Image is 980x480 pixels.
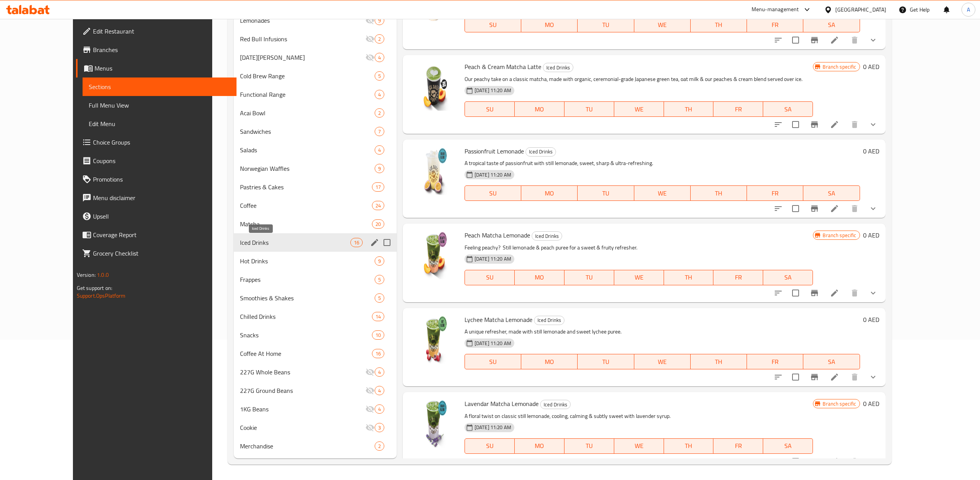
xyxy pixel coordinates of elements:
button: TH [664,438,714,454]
div: items [372,330,384,340]
div: Norwegian Waffles9 [234,159,397,178]
span: TH [667,440,711,451]
div: items [375,293,384,303]
button: MO [515,438,564,454]
span: 24 [372,202,384,209]
span: 227G Whole Beans [240,367,365,377]
div: Red Bull Infusions2 [234,30,397,48]
a: Edit menu item [830,372,839,382]
div: 1KG Beans [240,404,365,414]
div: Frappes [240,275,375,284]
div: Coffee [240,201,372,210]
span: TU [581,188,631,199]
a: Edit menu item [830,204,839,213]
span: 17 [372,184,384,191]
button: SU [465,438,515,454]
div: Cold Brew Range [240,71,375,81]
div: items [375,275,384,284]
svg: Inactive section [365,386,375,395]
div: items [375,386,384,395]
button: TH [664,101,714,117]
button: sort-choices [769,368,787,386]
button: TH [664,270,714,285]
span: Salads [240,145,375,155]
button: sort-choices [769,31,787,49]
div: items [375,71,384,81]
svg: Inactive section [365,16,375,25]
span: MO [518,440,561,451]
span: Peach Matcha Lemonade [465,229,530,241]
button: TU [578,185,634,201]
span: Branch specific [819,232,859,239]
span: Iced Drinks [543,63,573,72]
div: items [350,238,363,247]
div: items [372,349,384,358]
span: Sections [89,82,230,91]
span: 9 [375,165,384,172]
button: WE [614,438,664,454]
div: Coffee At Home16 [234,344,397,363]
div: Cookie3 [234,418,397,437]
button: WE [634,185,691,201]
span: Cookie [240,423,365,432]
span: SA [766,272,810,283]
span: Full Menu View [89,101,230,110]
span: TH [694,19,744,30]
div: Merchandise [240,441,375,451]
button: delete [845,31,864,49]
svg: Inactive section [365,34,375,44]
span: WE [617,104,661,115]
svg: Show Choices [868,457,878,466]
a: Menus [76,59,237,77]
span: WE [617,272,661,283]
span: SA [766,440,810,451]
a: Promotions [76,170,237,189]
span: TH [694,188,744,199]
button: sort-choices [769,115,787,134]
span: SU [468,19,518,30]
span: MO [524,19,574,30]
div: Menu-management [752,5,799,14]
span: 2 [375,443,384,450]
button: TU [564,438,614,454]
div: Pastries & Cakes [240,182,372,192]
button: TU [578,354,634,369]
button: MO [521,354,578,369]
button: WE [634,17,691,32]
span: SA [766,104,810,115]
div: [DATE][PERSON_NAME]4 [234,48,397,67]
span: WE [617,440,661,451]
div: Chilled Drinks [240,312,372,321]
span: Norwegian Waffles [240,164,375,173]
span: 9 [375,258,384,265]
div: items [375,145,384,155]
div: items [372,312,384,321]
div: items [375,367,384,377]
span: 4 [375,147,384,154]
button: delete [845,199,864,218]
a: Edit Menu [83,115,237,133]
button: delete [845,115,864,134]
div: Sandwiches [240,127,375,136]
span: [DATE][PERSON_NAME] [240,53,365,62]
button: FR [747,354,803,369]
button: SU [465,185,521,201]
span: MO [518,272,561,283]
div: 227G Ground Beans4 [234,381,397,400]
div: Matcha20 [234,215,397,233]
div: Iced Drinks [532,231,562,241]
span: Edit Restaurant [93,27,230,36]
span: FR [750,188,800,199]
div: Snacks [240,330,372,340]
svg: Inactive section [365,53,375,62]
button: Branch-specific-item [805,115,824,134]
span: Coverage Report [93,230,230,239]
div: Hot Drinks [240,256,375,266]
div: Coffee At Home [240,349,372,358]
